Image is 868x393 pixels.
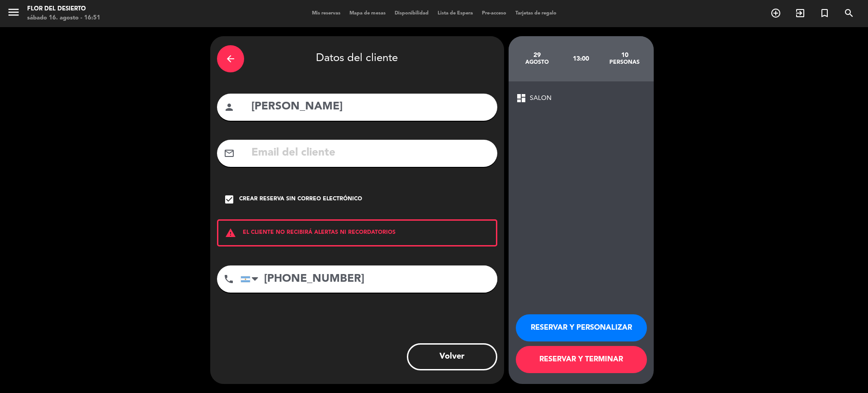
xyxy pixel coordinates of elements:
span: Lista de Espera [433,11,477,16]
i: add_circle_outline [770,8,781,19]
span: SALON [530,93,552,104]
input: Email del cliente [250,144,491,162]
div: FLOR DEL DESIERTO [27,5,100,14]
span: Pre-acceso [477,11,511,16]
i: person [224,102,235,113]
div: Argentina: +54 [241,266,262,292]
span: Disponibilidad [390,11,433,16]
button: RESERVAR Y PERSONALIZAR [516,314,647,341]
span: Mapa de mesas [345,11,390,16]
i: check_box [224,194,235,205]
i: turned_in_not [819,8,830,19]
input: Nombre del cliente [250,98,491,116]
span: Mis reservas [307,11,345,16]
i: search [844,8,854,19]
button: menu [7,5,20,22]
div: personas [603,59,646,66]
i: exit_to_app [795,8,806,19]
button: Volver [407,343,497,370]
div: 29 [515,52,559,59]
div: 13:00 [559,43,603,75]
i: phone [223,274,234,284]
i: warning [218,227,243,238]
div: Crear reserva sin correo electrónico [239,195,362,204]
div: sábado 16. agosto - 16:51 [27,14,100,23]
div: Datos del cliente [217,43,497,75]
div: agosto [515,59,559,66]
div: EL CLIENTE NO RECIBIRÁ ALERTAS NI RECORDATORIOS [217,219,497,246]
i: arrow_back [225,53,236,64]
span: Tarjetas de regalo [511,11,561,16]
i: mail_outline [224,148,235,159]
button: RESERVAR Y TERMINAR [516,346,647,373]
i: menu [7,5,20,19]
span: dashboard [516,93,527,104]
div: 10 [603,52,646,59]
input: Número de teléfono... [241,265,497,293]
